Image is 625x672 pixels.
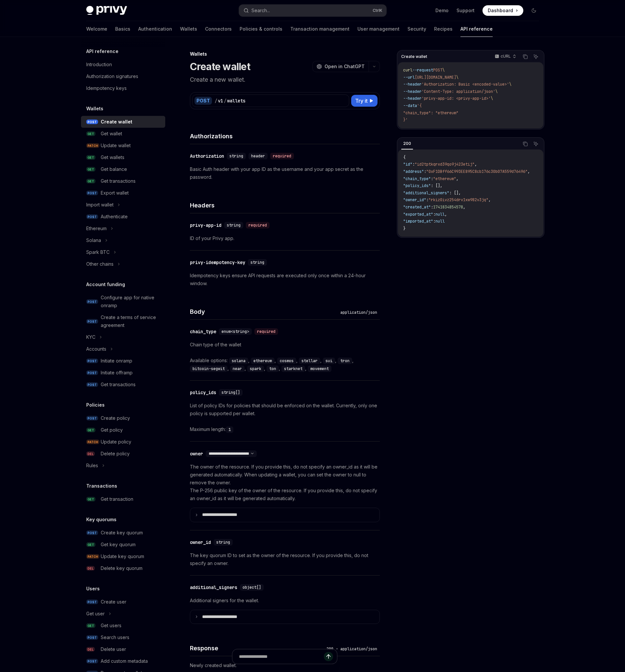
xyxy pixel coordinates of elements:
a: POSTAuthenticate [81,211,165,223]
a: GETGet wallet [81,128,165,140]
div: Get transactions [101,177,136,185]
span: DEL [86,566,95,571]
h5: Transactions [86,482,117,490]
div: owner [190,450,203,457]
span: "created_at" [403,204,431,210]
div: , [281,364,308,372]
div: privy-idempotency-key [190,259,245,266]
div: Create key quorum [101,529,143,537]
div: 200 [401,140,413,148]
span: , [456,176,458,181]
span: "imported_at" [403,219,433,224]
span: "rkiz0ivz254drv1xw982v3jq" [429,197,488,202]
a: POSTCreate user [81,596,165,608]
div: additional_signers [190,584,237,591]
div: Initiate offramp [101,369,133,377]
div: , [251,357,277,364]
span: '{ [417,103,422,108]
div: Get transaction [101,495,133,503]
span: "owner_id" [403,197,426,202]
span: string [250,260,264,265]
span: \ [495,89,498,94]
div: Export wallet [101,189,129,197]
span: Create wallet [401,54,427,59]
div: Create wallet [101,118,132,126]
span: 'Content-Type: application/json' [422,89,495,94]
div: , [323,357,338,364]
span: POST [86,370,98,375]
span: POST [86,359,98,363]
div: , [338,357,355,364]
div: Initiate onramp [101,357,132,365]
a: Authentication [138,21,172,37]
button: Search...CtrlK [239,5,386,16]
h5: API reference [86,47,118,55]
div: , [190,364,230,372]
code: movement [308,365,331,372]
a: PATCHUpdate wallet [81,140,165,151]
div: required [246,222,270,228]
div: Update policy [101,438,131,446]
span: --header [403,82,422,87]
div: Add custom metadata [101,657,148,665]
a: PATCHUpdate policy [81,436,165,448]
span: 1741834854578 [433,204,463,210]
button: Try it [351,95,378,107]
span: GET [86,155,95,160]
code: ton [267,365,279,372]
code: sui [323,358,335,364]
div: application/json [338,309,380,316]
a: Support [456,7,475,14]
button: Copy the contents from the code block [521,52,530,61]
a: Basics [115,21,130,37]
a: Transaction management [290,21,350,37]
div: Idempotency keys [86,84,127,92]
div: Accounts [86,345,106,353]
span: GET [86,167,95,172]
div: Rules [86,462,98,470]
span: GET [86,131,95,136]
span: string [216,540,230,545]
div: Spark BTC [86,248,110,256]
h4: Response [190,644,324,653]
span: , [475,162,477,167]
span: : [431,204,433,210]
p: The owner of the resource. If you provide this, do not specify an owner_id as it will be generate... [190,463,380,502]
span: --request [412,67,433,73]
p: Additional signers for the wallet. [190,597,380,605]
span: --url [403,75,415,80]
h1: Create wallet [190,61,250,72]
span: POST [86,635,98,640]
div: Import wallet [86,201,114,209]
div: Get policy [101,426,123,434]
span: string [227,223,241,228]
div: Wallets [190,51,380,57]
span: : [433,212,435,217]
span: "0xF1DBff66C993EE895C8cb176c30b07A559d76496" [426,169,528,174]
div: Solana [86,236,101,244]
a: GETGet key quorum [81,539,165,551]
div: Maximum length: [190,425,380,433]
span: Try it [355,97,368,105]
div: / [224,97,226,104]
span: null [435,219,445,224]
code: 1 [226,426,233,433]
div: required [254,328,278,335]
a: GETGet wallets [81,151,165,163]
div: Get users [101,622,121,630]
img: dark logo [86,6,127,15]
span: "ethereum" [433,176,456,181]
button: Copy the contents from the code block [521,140,530,148]
span: "chain_type" [403,176,431,181]
div: owner_id [190,539,211,546]
a: Introduction [81,59,165,70]
div: Ethereum [86,225,107,232]
div: Get balance [101,165,127,173]
span: "id" [403,162,412,167]
p: ID of your Privy app. [190,234,380,242]
div: 200 - application/json [324,646,380,652]
span: \ [509,82,511,87]
span: , [463,204,465,210]
span: POST [433,67,442,73]
div: Create policy [101,414,130,422]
